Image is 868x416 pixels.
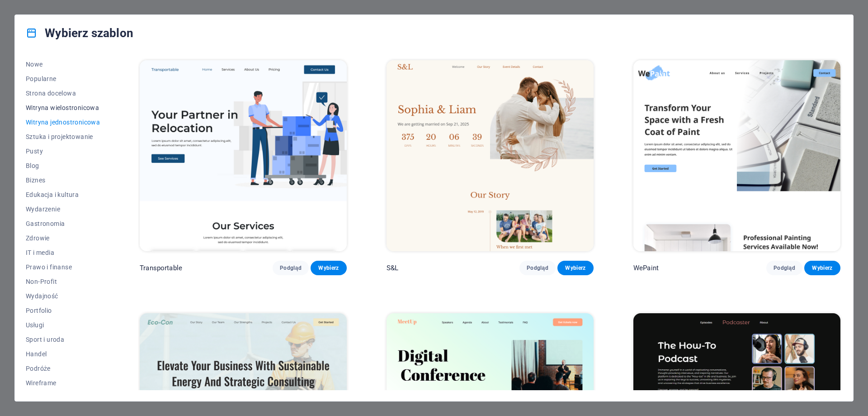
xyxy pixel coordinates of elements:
[565,264,586,272] span: Wybierz
[26,133,100,140] span: Sztuka i projektowanie
[26,220,100,227] span: Gastronomia
[26,231,100,245] button: Zdrowie
[26,158,100,173] button: Blog
[26,75,100,82] span: Popularne
[318,264,340,272] span: Wybierz
[811,264,833,272] span: Wybierz
[26,292,100,300] span: Wydajność
[557,261,594,275] button: Wybierz
[26,119,100,126] span: Witryna jednostronicowa
[280,264,302,272] span: Podgląd
[26,129,100,144] button: Sztuka i projektowanie
[26,274,100,289] button: Non-Profit
[26,234,100,242] span: Zdrowie
[26,365,100,372] span: Podróże
[26,115,100,129] button: Witryna jednostronicowa
[804,261,840,275] button: Wybierz
[26,350,100,358] span: Handel
[774,264,795,272] span: Podgląd
[26,100,100,115] button: Witryna wielostronicowa
[26,376,100,390] button: Wireframe
[273,261,309,275] button: Podgląd
[387,263,398,273] p: S&L
[26,278,100,285] span: Non-Profit
[766,261,802,275] button: Podgląd
[26,191,100,198] span: Edukacja i kultura
[26,289,100,303] button: Wydajność
[26,260,100,274] button: Prawo i finanse
[26,245,100,260] button: IT i media
[26,347,100,361] button: Handel
[26,162,100,169] span: Blog
[26,72,100,86] button: Popularne
[26,321,100,329] span: Usługi
[140,263,182,273] p: Transportable
[387,60,594,251] img: S&L
[26,216,100,231] button: Gastronomia
[26,206,100,213] span: Wydarzenie
[26,336,100,343] span: Sport i uroda
[26,86,100,100] button: Strona docelowa
[26,202,100,216] button: Wydarzenie
[26,173,100,187] button: Biznes
[26,303,100,318] button: Portfolio
[26,177,100,184] span: Biznes
[26,61,100,68] span: Nowe
[26,148,100,155] span: Pusty
[633,263,659,273] p: WePaint
[26,263,100,271] span: Prawo i finanse
[26,104,100,111] span: Witryna wielostronicowa
[26,307,100,314] span: Portfolio
[26,332,100,347] button: Sport i uroda
[140,60,347,251] img: Transportable
[633,60,840,251] img: WePaint
[26,379,100,387] span: Wireframe
[26,26,133,40] h4: Wybierz szablon
[26,90,100,97] span: Strona docelowa
[26,187,100,202] button: Edukacja i kultura
[26,249,100,256] span: IT i media
[519,261,556,275] button: Podgląd
[527,264,548,272] span: Podgląd
[26,318,100,332] button: Usługi
[26,144,100,158] button: Pusty
[26,57,100,72] button: Nowe
[26,361,100,376] button: Podróże
[311,261,347,275] button: Wybierz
